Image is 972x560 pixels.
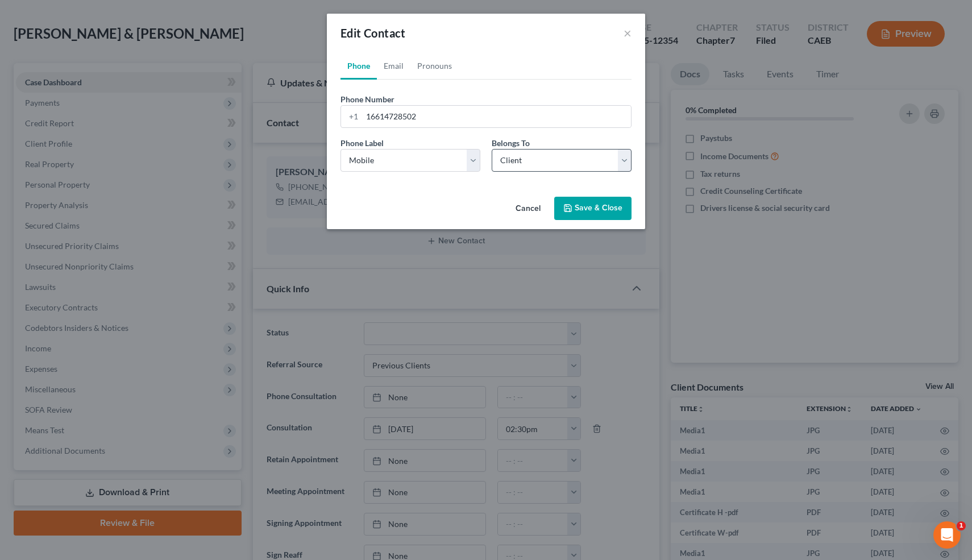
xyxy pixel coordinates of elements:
button: Save & Close [554,197,632,221]
a: Phone [340,52,377,80]
input: ###-###-#### [362,106,631,127]
span: Phone Label [340,138,384,148]
a: Pronouns [410,52,459,80]
span: Edit Contact [340,26,406,40]
div: +1 [341,106,362,127]
button: × [624,26,632,40]
iframe: Intercom live chat [933,521,961,549]
button: Cancel [506,198,550,221]
a: Email [377,52,410,80]
span: Phone Number [340,94,394,104]
span: 1 [957,521,966,530]
span: Belongs To [492,138,530,148]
